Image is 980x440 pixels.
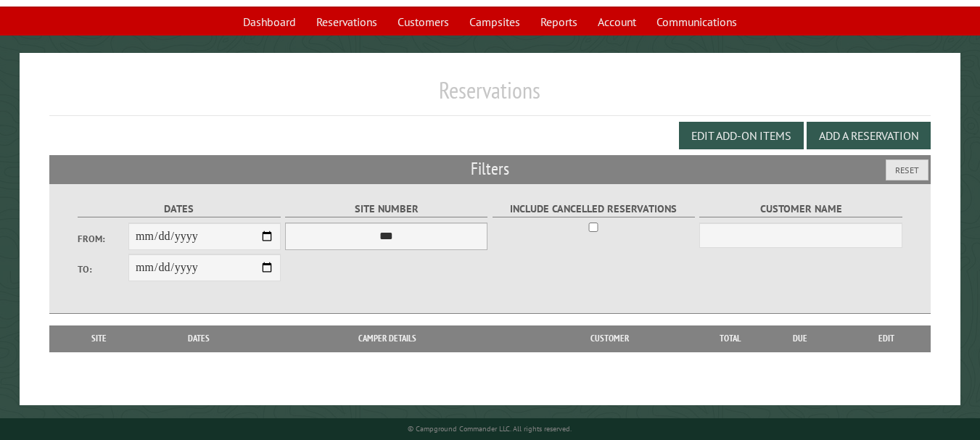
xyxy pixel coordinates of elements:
a: Reports [532,8,586,36]
small: © Campground Commander LLC. All rights reserved. [408,424,572,433]
label: To: [78,262,128,276]
th: Dates [142,325,255,352]
h1: Reservations [49,76,931,116]
th: Total [701,325,759,352]
a: Communications [648,8,746,36]
label: Customer Name [699,201,902,217]
th: Site [57,325,143,352]
label: From: [78,232,128,246]
button: Add a Reservation [807,122,931,149]
button: Reset [886,159,928,180]
th: Camper Details [255,325,519,352]
a: Reservations [308,8,386,36]
label: Include Cancelled Reservations [493,201,695,217]
a: Account [589,8,645,36]
button: Edit Add-on Items [679,122,804,149]
th: Customer [519,325,701,352]
label: Dates [78,201,280,217]
label: Site Number [285,201,487,217]
a: Dashboard [234,8,305,36]
a: Customers [389,8,458,36]
th: Due [759,325,842,352]
h2: Filters [49,155,931,183]
a: Campsites [461,8,529,36]
th: Edit [842,325,931,352]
